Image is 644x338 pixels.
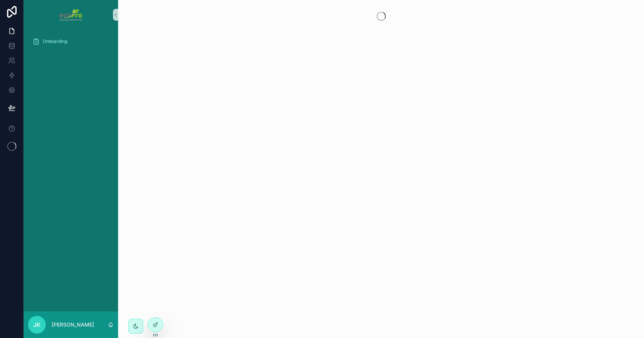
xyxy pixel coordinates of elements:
[59,9,82,21] img: App logo
[28,35,114,48] a: Onboarding
[24,30,118,58] div: scrollable content
[33,320,41,329] span: JK
[43,38,67,44] span: Onboarding
[52,321,94,328] p: [PERSON_NAME]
